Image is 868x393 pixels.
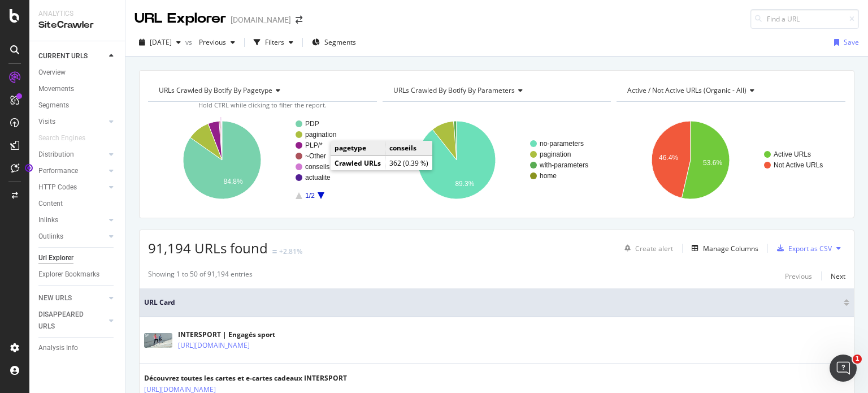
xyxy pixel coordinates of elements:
[38,309,106,332] a: DISAPPEARED URLS
[194,33,240,51] button: Previous
[38,149,106,161] a: Distribution
[774,161,823,169] text: Not Active URLs
[38,50,88,62] div: CURRENT URLS
[134,9,226,28] div: URL Explorer
[620,239,673,257] button: Create alert
[331,156,385,171] td: Crawled URLs
[703,159,722,167] text: 53.6%
[38,252,117,264] a: Url Explorer
[455,180,474,188] text: 89.3%
[772,239,832,257] button: Export as CSV
[305,152,326,160] text: ~Other
[38,9,116,19] div: Analytics
[148,111,374,209] svg: A chart.
[627,85,747,95] span: Active / Not Active URLs (organic - all)
[393,85,515,95] span: URLs Crawled By Botify By parameters
[178,340,250,351] a: [URL][DOMAIN_NAME]
[305,192,315,200] text: 1/2
[148,269,253,283] div: Showing 1 to 50 of 91,194 entries
[38,182,106,193] a: HTTP Codes
[38,231,106,243] a: Outlinks
[279,247,302,256] div: +2.81%
[38,198,117,210] a: Content
[38,132,97,144] a: Search Engines
[38,165,78,177] div: Performance
[38,292,72,304] div: NEW URLS
[157,81,367,100] h4: URLs Crawled By Botify By pagetype
[38,83,117,95] a: Movements
[391,81,601,100] h4: URLs Crawled By Botify By parameters
[539,161,588,169] text: with-parameters
[305,141,323,149] text: PLP/*
[38,116,106,128] a: Visits
[617,111,843,209] svg: A chart.
[385,141,433,156] td: conseils
[385,156,433,171] td: 362 (0.39 %)
[305,120,319,128] text: PDP
[38,149,74,161] div: Distribution
[38,132,85,144] div: Search Engines
[635,244,673,253] div: Create alert
[830,355,857,382] iframe: Intercom live chat
[38,50,106,62] a: CURRENT URLS
[305,174,331,182] text: actualite
[296,16,302,24] div: arrow-right-arrow-left
[38,231,63,243] div: Outlinks
[830,33,859,51] button: Save
[38,67,117,79] a: Overview
[307,33,361,51] button: Segments
[224,178,243,185] text: 84.8%
[144,373,347,383] div: Découvrez toutes les cartes et e-cartes cadeaux INTERSPORT
[38,198,63,210] div: Content
[38,309,96,332] div: DISAPPEARED URLS
[194,37,226,47] span: Previous
[38,292,106,304] a: NEW URLS
[540,150,571,158] text: pagination
[844,37,859,47] div: Save
[38,165,106,177] a: Performance
[324,37,356,47] span: Segments
[305,163,329,171] text: conseils
[625,81,835,100] h4: Active / Not Active URLs
[540,172,557,180] text: home
[853,355,862,364] span: 1
[788,244,832,253] div: Export as CSV
[38,100,117,111] a: Segments
[38,269,99,280] div: Explorer Bookmarks
[785,271,812,281] div: Previous
[144,297,841,308] span: URL Card
[785,269,812,283] button: Previous
[272,250,277,253] img: Equal
[38,214,106,226] a: Inlinks
[831,269,845,283] button: Next
[774,150,811,158] text: Active URLs
[265,37,284,47] div: Filters
[198,101,327,109] span: Hold CTRL while clicking to filter the report.
[150,37,172,47] span: 2025 Sep. 4th
[750,9,859,29] input: Find a URL
[540,140,584,148] text: no-parameters
[231,14,291,25] div: [DOMAIN_NAME]
[185,37,194,47] span: vs
[383,111,609,209] svg: A chart.
[38,182,77,193] div: HTTP Codes
[249,33,298,51] button: Filters
[24,163,34,173] div: Tooltip anchor
[703,244,758,253] div: Manage Columns
[38,214,58,226] div: Inlinks
[38,269,117,280] a: Explorer Bookmarks
[159,85,272,95] span: URLs Crawled By Botify By pagetype
[38,252,73,264] div: Url Explorer
[831,271,845,281] div: Next
[38,116,55,128] div: Visits
[659,154,678,162] text: 46.4%
[144,333,172,348] img: main image
[305,131,336,139] text: pagination
[38,342,117,354] a: Analysis Info
[148,239,268,257] span: 91,194 URLs found
[38,83,74,95] div: Movements
[331,141,385,156] td: pagetype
